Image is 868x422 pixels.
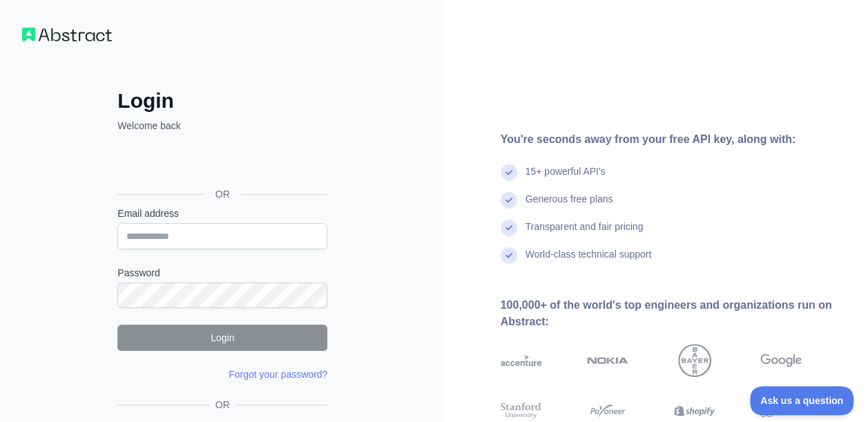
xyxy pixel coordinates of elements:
[501,220,517,236] img: check mark
[587,344,628,377] img: nokia
[501,247,517,264] img: check mark
[117,207,327,220] label: Email address
[501,131,847,148] div: You're seconds away from your free API key, along with:
[750,386,854,415] iframe: Toggle Customer Support
[117,88,327,113] h2: Login
[210,398,235,412] span: OR
[117,325,327,351] button: Login
[525,192,613,220] div: Generous free plans
[525,220,644,247] div: Transparent and fair pricing
[117,266,327,280] label: Password
[117,119,327,133] p: Welcome back
[525,247,652,275] div: World-class technical support
[22,28,112,41] img: Workflow
[501,297,847,330] div: 100,000+ of the world's top engineers and organizations run on Abstract:
[674,401,715,421] img: shopify
[110,148,331,178] iframe: Sign in with Google Button
[525,164,606,192] div: 15+ powerful API's
[501,344,542,377] img: accenture
[501,401,542,421] img: stanford university
[678,344,711,377] img: bayer
[229,369,327,380] a: Forgot your password?
[501,192,517,209] img: check mark
[204,187,241,201] span: OR
[501,164,517,181] img: check mark
[587,401,628,421] img: payoneer
[760,344,802,377] img: google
